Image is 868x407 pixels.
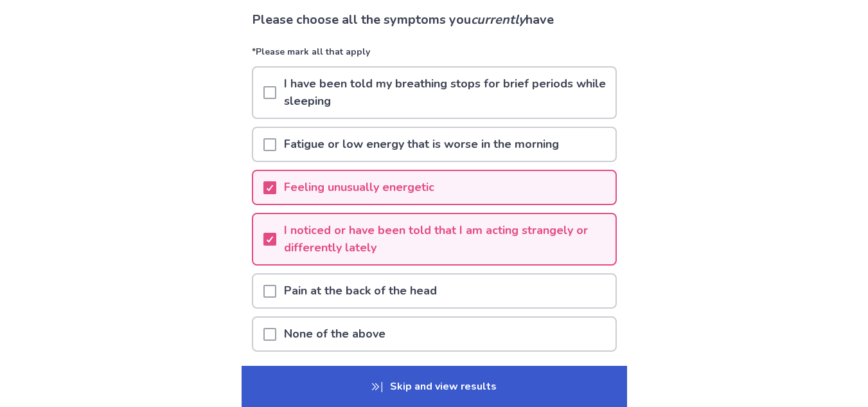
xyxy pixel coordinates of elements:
[276,171,442,204] p: Feeling unusually energetic
[252,45,617,66] p: *Please mark all that apply
[242,366,627,407] p: Skip and view results
[276,68,616,118] p: I have been told my breathing stops for brief periods while sleeping
[276,214,616,264] p: I noticed or have been told that I am acting strangely or differently lately
[276,128,567,161] p: Fatigue or low energy that is worse in the morning
[252,10,617,30] p: Please choose all the symptoms you have
[276,275,445,307] p: Pain at the back of the head
[276,318,393,350] p: None of the above
[471,11,526,28] i: currently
